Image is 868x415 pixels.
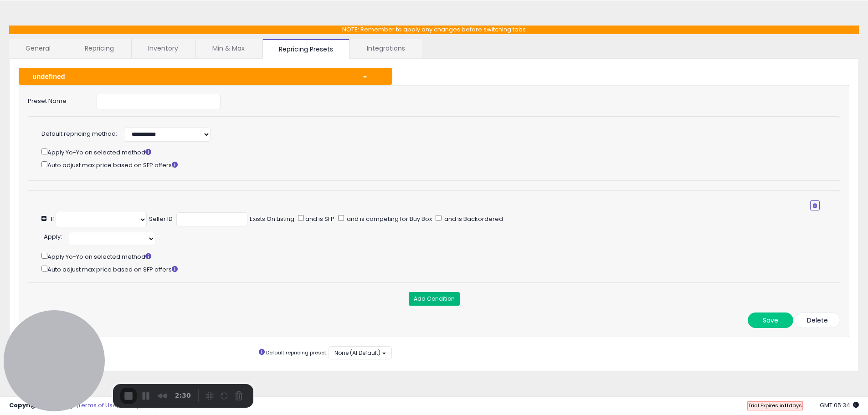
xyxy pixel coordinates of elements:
[409,292,460,306] button: Add Condition
[44,232,61,241] span: Apply
[304,215,334,223] span: and is SFP
[250,215,294,224] div: Exists On Listing
[19,68,392,85] button: undefined
[41,130,117,138] label: Default repricing method:
[21,94,90,106] label: Preset Name
[443,215,503,223] span: and is Backordered
[820,401,859,410] span: 2025-09-9 05:34 GMT
[345,215,432,223] span: and is competing for Buy Box
[41,159,820,170] div: Auto adjust max price based on SFP offers
[748,313,793,328] button: Save
[784,402,789,409] b: 11
[266,349,327,356] small: Default repricing preset:
[132,39,195,58] a: Inventory
[41,264,836,274] div: Auto adjust max price based on SFP offers
[196,39,261,58] a: Min & Max
[68,39,130,58] a: Repricing
[795,313,840,328] button: Delete
[26,72,355,81] div: undefined
[334,349,380,357] span: None (AI Default)
[44,230,62,241] div: :
[9,26,859,34] p: NOTE: Remember to apply any changes before switching tabs
[262,39,349,59] a: Repricing Presets
[41,251,836,261] div: Apply Yo-Yo on selected method
[41,147,820,157] div: Apply Yo-Yo on selected method
[9,39,67,58] a: General
[350,39,421,58] a: Integrations
[149,215,173,224] div: Seller ID
[329,346,392,359] button: None (AI Default)
[813,203,817,208] i: Remove Condition
[748,402,802,409] span: Trial Expires in days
